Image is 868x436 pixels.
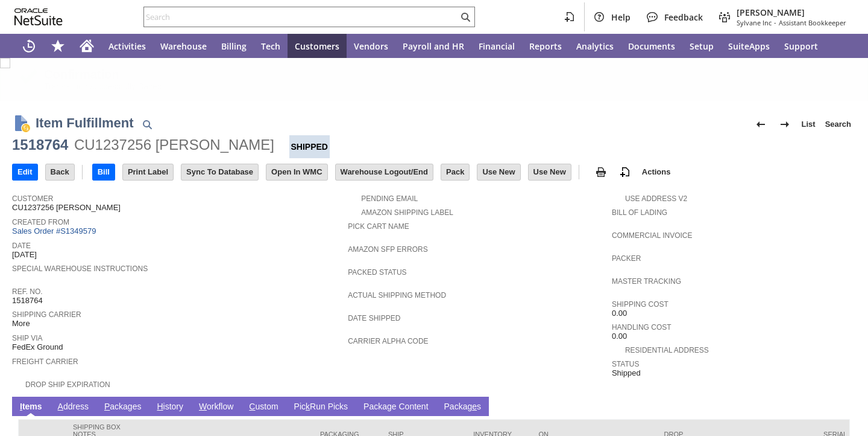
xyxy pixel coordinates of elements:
svg: Home [80,39,94,53]
span: Reports [529,40,562,52]
img: Previous [753,117,768,132]
span: Payroll and HR [403,40,464,52]
span: - [774,18,776,27]
a: Ref. No. [12,287,43,296]
a: Billing [214,34,254,58]
span: More [12,319,30,329]
span: I [20,402,22,411]
span: P [104,402,110,411]
a: Freight Carrier [12,357,78,366]
a: Pending Email [361,194,418,203]
input: Edit [13,164,37,180]
span: H [157,402,163,411]
a: Search [820,115,856,134]
a: Status [612,360,640,368]
span: Warehouse [160,40,207,52]
a: Recent Records [14,34,43,58]
span: g [387,402,392,411]
a: Special Warehouse Instructions [12,264,148,273]
a: Workflow [196,402,236,413]
a: Warehouse [153,34,214,58]
a: Shipping Carrier [12,310,81,319]
span: Billing [221,40,247,52]
span: e [472,402,477,411]
a: Activities [101,34,153,58]
a: Address [55,402,92,413]
span: Documents [628,40,675,52]
a: Package Content [360,402,431,413]
a: Amazon Shipping Label [361,208,453,217]
a: Residential Address [625,346,709,354]
a: PickRun Picks [291,402,351,413]
span: Support [784,40,818,52]
img: add-record.svg [618,165,632,179]
a: Amazon SFP Errors [348,245,427,254]
span: Help [611,11,631,23]
span: 1518764 [12,296,43,306]
a: Documents [621,34,682,58]
span: k [306,402,310,411]
a: Customer [12,194,53,203]
a: Packages [101,402,145,413]
span: C [249,402,255,411]
span: Financial [479,40,515,52]
a: Bill Of Lading [612,208,667,217]
a: Shipping Cost [612,300,668,309]
input: Search [144,10,458,24]
input: Open In WMC [266,164,327,180]
input: Back [46,164,74,180]
input: Print Label [123,164,173,180]
input: Pack [441,164,469,180]
span: [PERSON_NAME] [737,7,846,18]
input: Bill [93,164,115,180]
img: Quick Find [140,117,154,132]
span: 0.00 [612,309,627,318]
span: Customers [295,40,339,52]
a: Packages [441,402,485,413]
span: A [58,402,63,411]
div: Shipped [289,135,330,158]
a: Sales Order #S1349579 [12,226,99,236]
span: Feedback [664,11,703,23]
div: Transaction successfully Saved [44,82,849,91]
span: W [199,402,207,411]
a: History [154,402,186,413]
a: Ship Via [12,334,42,342]
a: Handling Cost [612,323,671,332]
span: Tech [261,40,280,52]
a: Reports [522,34,569,58]
span: SuiteApps [728,40,770,52]
a: SuiteApps [721,34,777,58]
a: Tech [254,34,288,58]
a: Setup [682,34,721,58]
a: Custom [246,402,281,413]
a: Created From [12,218,69,226]
a: Packed Status [348,268,406,277]
a: Financial [471,34,522,58]
div: Shortcuts [43,34,72,58]
a: Pick Cart Name [348,222,409,231]
a: Items [17,402,45,413]
a: Payroll and HR [395,34,471,58]
a: Master Tracking [612,277,681,286]
span: 0.00 [612,332,627,341]
input: Use New [529,164,571,180]
svg: Search [458,10,473,24]
input: Sync To Database [181,164,258,180]
a: List [797,115,820,134]
div: 1518764 [12,135,68,155]
span: Analytics [576,40,614,52]
a: Packer [612,254,641,263]
span: FedEx Ground [12,342,63,352]
img: Next [778,117,792,132]
span: Shipped [612,368,641,378]
a: Date Shipped [348,314,400,322]
input: Warehouse Logout/End [336,164,433,180]
a: Use Address V2 [625,194,687,203]
a: Unrolled view on [834,399,849,414]
span: Activities [108,40,146,52]
span: [DATE] [12,250,37,260]
svg: Recent Records [22,39,36,53]
a: Actual Shipping Method [348,291,446,300]
a: Commercial Invoice [612,231,693,240]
